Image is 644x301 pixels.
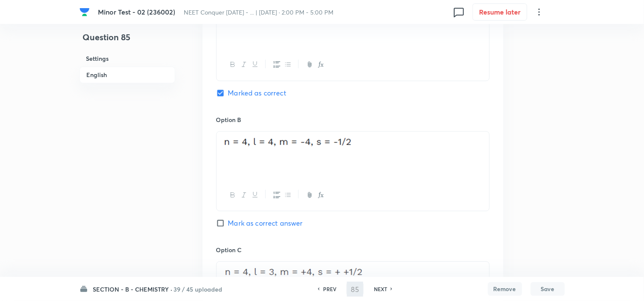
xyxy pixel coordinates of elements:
h4: Question 85 [79,31,175,51]
img: 01-10-25-10:09:06-AM [223,137,353,146]
h6: Option C [216,245,490,254]
a: Company Logo [79,7,91,17]
button: Save [531,282,565,296]
h6: Settings [79,51,175,66]
h6: 39 / 45 uploaded [174,285,223,294]
button: Remove [488,282,522,296]
img: Company Logo [79,7,90,17]
span: Minor Test - 02 (236002) [98,7,175,16]
span: Mark as correct answer [228,218,303,228]
h6: SECTION - B - CHEMISTRY · [93,285,173,294]
button: Resume later [473,3,527,21]
img: 01-10-25-10:09:24-AM [223,267,367,278]
h6: NEXT [374,285,387,293]
span: NEET Conquer [DATE] - ... | [DATE] · 2:00 PM - 5:00 PM [184,8,333,16]
h6: PREV [323,285,336,293]
h6: English [79,66,175,83]
h6: Option B [216,115,490,124]
span: Marked as correct [228,88,287,98]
